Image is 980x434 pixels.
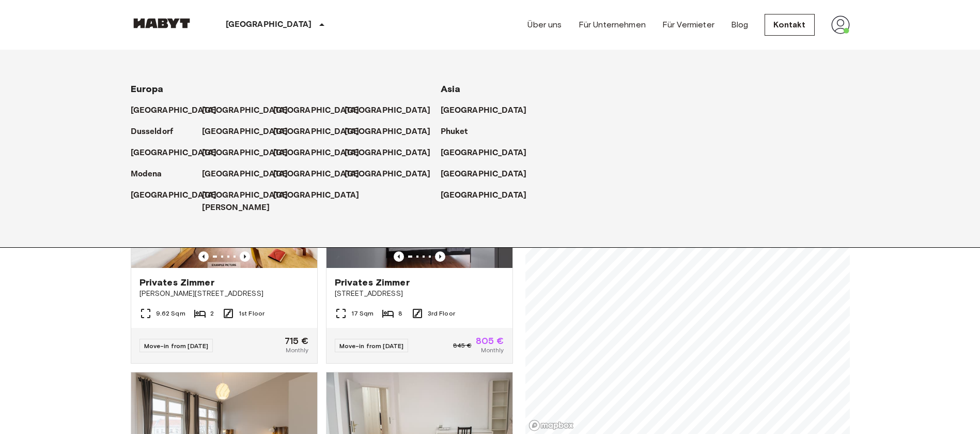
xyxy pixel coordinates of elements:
p: [GEOGRAPHIC_DATA] [345,168,431,181]
a: [GEOGRAPHIC_DATA] [345,168,441,181]
span: Monthly [481,346,504,355]
p: Dusseldorf [131,126,174,138]
a: Für Unternehmen [579,19,646,31]
span: Move-in from [DATE] [144,342,209,350]
p: [GEOGRAPHIC_DATA] [273,104,360,117]
span: 1st Floor [239,309,265,318]
span: Privates Zimmer [335,276,410,289]
a: Kontakt [765,14,814,36]
span: Europa [131,83,164,95]
a: [GEOGRAPHIC_DATA] [131,104,227,117]
p: [GEOGRAPHIC_DATA] [226,19,312,31]
span: 805 € [476,336,504,346]
p: [GEOGRAPHIC_DATA] [345,147,431,159]
a: [GEOGRAPHIC_DATA] [131,147,227,159]
p: [GEOGRAPHIC_DATA] [202,168,288,181]
a: [GEOGRAPHIC_DATA] [202,126,299,138]
span: 17 Sqm [351,309,374,318]
span: 9.62 Sqm [156,309,185,318]
p: [GEOGRAPHIC_DATA] [202,147,288,159]
span: [PERSON_NAME][STREET_ADDRESS] [139,289,309,299]
a: [GEOGRAPHIC_DATA] [273,126,370,138]
p: [GEOGRAPHIC_DATA] [441,104,527,117]
span: Move-in from [DATE] [339,342,404,350]
a: [GEOGRAPHIC_DATA][PERSON_NAME] [202,189,299,214]
button: Previous image [198,251,209,262]
img: Habyt [131,18,193,28]
p: [GEOGRAPHIC_DATA] [131,189,217,202]
p: [GEOGRAPHIC_DATA] [345,104,431,117]
button: Previous image [394,251,404,262]
span: 845 € [453,341,472,350]
span: [STREET_ADDRESS] [335,289,504,299]
p: [GEOGRAPHIC_DATA] [202,126,288,138]
a: [GEOGRAPHIC_DATA] [273,168,370,181]
p: [GEOGRAPHIC_DATA][PERSON_NAME] [202,189,288,214]
p: [GEOGRAPHIC_DATA] [441,168,527,181]
a: Mapbox logo [528,420,574,431]
a: Marketing picture of unit DE-01-09-004-01QPrevious imagePrevious imagePrivates Zimmer[PERSON_NAME... [131,143,318,364]
p: Modena [131,168,162,181]
p: [GEOGRAPHIC_DATA] [273,147,360,159]
p: [GEOGRAPHIC_DATA] [273,126,360,138]
button: Previous image [435,251,445,262]
a: Für Vermieter [662,19,714,31]
a: [GEOGRAPHIC_DATA] [441,147,537,159]
p: [GEOGRAPHIC_DATA] [131,147,217,159]
p: [GEOGRAPHIC_DATA] [273,189,360,202]
a: [GEOGRAPHIC_DATA] [345,147,441,159]
span: 2 [210,309,214,318]
p: [GEOGRAPHIC_DATA] [441,189,527,202]
span: Monthly [286,346,308,355]
a: Blog [731,19,749,31]
img: avatar [831,16,850,34]
p: Phuket [441,126,468,138]
a: [GEOGRAPHIC_DATA] [345,104,441,117]
span: 8 [398,309,402,318]
a: [GEOGRAPHIC_DATA] [441,189,537,202]
a: [GEOGRAPHIC_DATA] [441,168,537,181]
a: [GEOGRAPHIC_DATA] [202,168,299,181]
p: [GEOGRAPHIC_DATA] [131,104,217,117]
p: [GEOGRAPHIC_DATA] [441,147,527,159]
span: Privates Zimmer [139,276,214,289]
a: Phuket [441,126,478,138]
p: [GEOGRAPHIC_DATA] [345,126,431,138]
a: Marketing picture of unit DE-01-047-05HPrevious imagePrevious imagePrivates Zimmer[STREET_ADDRESS... [326,143,513,364]
span: 715 € [285,336,309,346]
a: Modena [131,168,173,181]
a: [GEOGRAPHIC_DATA] [202,147,299,159]
a: [GEOGRAPHIC_DATA] [273,104,370,117]
a: [GEOGRAPHIC_DATA] [131,189,227,202]
a: [GEOGRAPHIC_DATA] [273,189,370,202]
a: Über uns [527,19,562,31]
a: [GEOGRAPHIC_DATA] [345,126,441,138]
span: 3rd Floor [428,309,455,318]
a: Dusseldorf [131,126,184,138]
button: Previous image [240,251,250,262]
span: Asia [441,83,461,95]
p: [GEOGRAPHIC_DATA] [202,104,288,117]
p: [GEOGRAPHIC_DATA] [273,168,360,181]
a: [GEOGRAPHIC_DATA] [273,147,370,159]
a: [GEOGRAPHIC_DATA] [202,104,299,117]
a: [GEOGRAPHIC_DATA] [441,104,537,117]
